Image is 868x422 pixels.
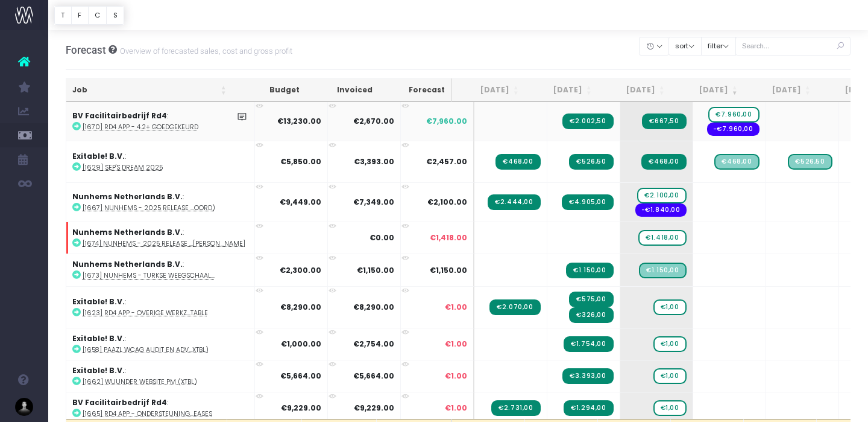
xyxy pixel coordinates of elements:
span: €7,960.00 [426,116,467,127]
span: €1.00 [445,302,467,313]
span: Streamtime Invoice: 2042 – Rd4 app - 4.2+ release [642,113,686,129]
button: S [106,6,124,25]
td: : [66,222,255,254]
span: wayahead Sales Forecast Item [653,400,687,416]
span: Streamtime Draft Invoice: [1629] Sep's dream - augustus 2025 [714,154,759,170]
span: wayahead Sales Forecast Item [653,336,687,352]
abbr: [1667] Nunhems - 2025 release (akkoord) [83,203,215,213]
strong: €2,754.00 [353,339,394,349]
span: Streamtime Invoice: 2029 – [1629] Sep's dream - juni 2025 [569,154,613,170]
span: Streamtime Invoice: 2039 – Rd4 app - 4.2+ API werk RMA-223 [569,292,613,307]
th: Budget [233,78,306,102]
th: Sep 25: activate to sort column ascending [671,78,744,102]
span: Streamtime Invoice: 2027 – Rd4 app - overige werkzaamheden Exitable [489,299,540,315]
span: Streamtime Invoice: 2026 – Rd4 app - Extra ondersteuning [491,400,540,416]
abbr: [1673] Nunhems - Turkse weegschaal [83,271,215,280]
th: Aug 25: activate to sort column ascending [598,78,671,102]
span: €2,100.00 [427,197,467,208]
th: Jun 25: activate to sort column ascending [452,78,525,102]
th: Forecast [379,78,452,102]
span: wayahead Sales Forecast Item [708,107,759,123]
span: Streamtime Draft Invoice: Support scale from Turkey - 2 [639,263,686,278]
span: wayahead Sales Forecast Item [638,230,686,246]
abbr: [1658] Paazl WCAG audit en advies (Xtbl) [83,345,209,354]
span: Streamtime Draft Invoice: [1629] Sep's dream - september 2025 [788,154,832,170]
img: images/default_profile_image.png [15,398,33,416]
span: Streamtime Invoice: 2034 – Support scale from Turkey [566,263,613,278]
span: Streamtime Invoice: 2028 – Nunhems - 2025 release defining [488,194,540,210]
td: : [66,254,255,286]
button: F [71,6,89,25]
strong: €5,850.00 [280,156,321,167]
abbr: [1623] Rd4 app - overige werkzaamheden Exitable [83,309,208,318]
abbr: [1665] Rd4 app - ondersteuning en nieuwe releases [83,409,212,418]
span: wayahead Sales Forecast Item [653,368,687,384]
small: Overview of forecasted sales, cost and gross profit [117,44,292,56]
strong: €7,349.00 [353,197,394,207]
span: wayahead Sales Forecast Item [637,188,686,203]
strong: €2,300.00 [280,265,321,275]
span: Streamtime Invoice: 2031 – Wuunder website PM (Xtbl) [562,368,613,384]
strong: €1,000.00 [281,339,321,349]
strong: €9,229.00 [281,403,321,413]
span: €1.00 [445,339,467,350]
strong: Nunhems Netherlands B.V. [72,191,183,202]
strong: BV Facilitairbedrijf Rd4 [72,397,167,408]
span: Forecast [66,44,106,56]
th: Job: activate to sort column ascending [66,78,233,102]
strong: €8,290.00 [353,302,394,312]
td: : [66,328,255,360]
button: sort [668,37,702,56]
strong: Exitable! B.V. [72,365,125,376]
span: €1,150.00 [430,265,467,276]
input: Search... [735,37,851,56]
strong: €1,150.00 [357,265,394,275]
button: T [54,6,72,25]
span: €1.00 [445,371,467,382]
strong: Nunhems Netherlands B.V. [72,227,183,237]
span: Streamtime Invoice: 2040 – Rd4 app - overige werkzaamheden Exitable [569,307,613,323]
abbr: [1629] Sep's dream 2025 [83,163,163,172]
th: Invoiced [306,78,379,102]
span: Streamtime expense: Inkoop Exitable – No supplier [707,123,759,136]
strong: BV Facilitairbedrijf Rd4 [72,110,167,121]
strong: €8,290.00 [280,302,321,312]
strong: €5,664.00 [353,371,394,381]
button: filter [701,37,736,56]
span: Streamtime expense: Inkoop Exitable – No supplier [635,203,687,217]
strong: Exitable! B.V. [72,296,125,307]
abbr: [1670] Rd4 app - 4.2+ goedgekeurd [83,123,198,132]
button: C [88,6,107,25]
div: Vertical button group [54,6,124,25]
td: : [66,286,255,328]
td: : [66,360,255,392]
strong: €9,229.00 [354,403,394,413]
strong: €13,230.00 [277,116,321,126]
td: : [66,182,255,222]
span: Streamtime Invoice: 2038 – Rd4 app - 4.2+ release [562,113,613,129]
th: Oct 25: activate to sort column ascending [744,78,817,102]
strong: €5,664.00 [280,371,321,381]
abbr: [1662] Wuunder website PM (Xtbl) [83,377,197,386]
th: Jul 25: activate to sort column ascending [525,78,598,102]
strong: €0.00 [370,232,394,243]
span: Streamtime Invoice: 2030 – Paazl WCAG audit projectcoördinatie [564,336,613,352]
span: €2,457.00 [426,156,467,167]
strong: Nunhems Netherlands B.V. [72,259,183,269]
span: Streamtime Invoice: 2036 – [1629] Sep's dream - juli 2025 [641,154,686,170]
strong: Exitable! B.V. [72,333,125,344]
span: €1.00 [445,403,467,414]
strong: Exitable! B.V. [72,151,125,161]
span: Streamtime Invoice: 2032 – Rd4 app - Extra ondersteuning [564,400,613,416]
span: wayahead Sales Forecast Item [653,299,687,315]
span: Streamtime Invoice: 2022 – [1629] Sep's dream - mei 2025 [495,154,540,170]
span: €1,418.00 [430,232,467,243]
abbr: [1674] Nunhems - 2025 release nieuwe features scopen [83,239,245,248]
span: Streamtime Invoice: 2033 – Release 2025.3-RC + POC [562,194,613,210]
td: : [66,141,255,182]
td: : [66,102,255,141]
strong: €9,449.00 [280,197,321,207]
strong: €2,670.00 [353,116,394,126]
strong: €3,393.00 [354,156,394,167]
